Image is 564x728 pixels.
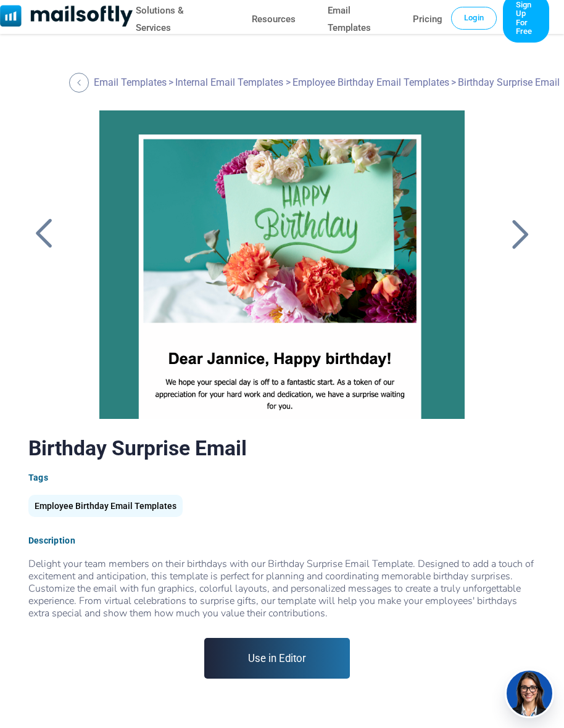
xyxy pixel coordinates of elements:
[28,218,59,250] a: Back
[79,110,485,419] a: Birthday Surprise Email
[94,77,167,88] a: Email Templates
[451,7,497,29] a: Login
[328,2,394,37] a: Email Templates
[413,10,442,28] a: Pricing
[28,436,536,460] h1: Birthday Surprise Email
[28,536,536,545] div: Description
[204,638,349,679] a: Use in Editor
[69,73,92,93] a: Back
[505,218,536,250] a: Back
[175,77,283,88] a: Internal Email Templates
[252,10,296,28] a: Resources
[28,473,536,482] div: Tags
[28,505,183,510] a: Employee Birthday Email Templates
[28,495,183,517] div: Employee Birthday Email Templates
[292,77,449,88] a: Employee Birthday Email Templates
[28,558,536,619] div: Delight your team members on their birthdays with our Birthday Surprise Email Template. Designed ...
[136,2,219,37] a: Solutions & Services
